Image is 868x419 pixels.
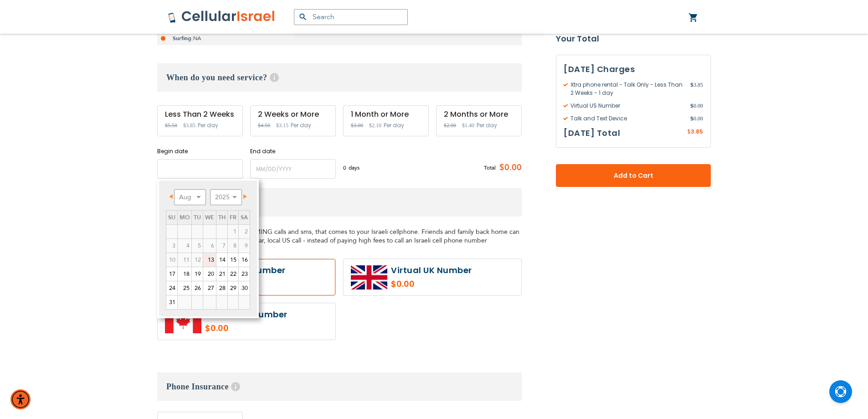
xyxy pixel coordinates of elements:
[351,122,363,129] span: $3.00
[183,122,195,129] span: $3.85
[180,213,190,222] span: Monday
[203,281,216,295] a: 27
[270,73,279,82] span: Help
[157,372,522,401] h3: Phone Insurance
[228,267,238,281] a: 22
[169,194,173,199] span: Prev
[241,213,248,222] span: Saturday
[216,253,227,267] a: 14
[210,189,242,205] select: Select year
[238,191,249,202] a: Next
[168,10,276,24] img: Cellular Israel Logo
[690,102,693,110] span: $
[166,253,177,267] span: 10
[218,213,226,222] span: Thursday
[198,121,218,129] span: Per day
[228,253,238,267] a: 15
[157,228,519,245] span: A US local number with INCOMING calls and sms, that comes to your Israeli cellphone. Friends and ...
[250,147,336,155] label: End date
[230,213,236,222] span: Friday
[205,213,214,222] span: Wednesday
[178,281,191,295] a: 25
[294,9,408,25] input: Search
[258,122,270,129] span: $4.50
[687,128,691,136] span: $
[564,126,620,140] h3: [DATE] Total
[168,213,175,222] span: Sunday
[228,281,238,295] a: 29
[349,164,360,172] span: days
[173,35,193,42] strong: Surfing:
[10,389,31,409] div: Accessibility Menu
[384,121,404,129] span: Per day
[243,194,247,199] span: Next
[166,295,177,309] a: 31
[178,239,191,253] span: 4
[228,225,238,238] span: 1
[564,81,690,97] span: Xtra phone rental - Talk Only - Less Than 2 Weeks - 1 day
[250,159,336,179] input: MM/DD/YYYY
[444,110,514,119] div: 2 Months or More
[556,164,711,187] button: Add to Cart
[239,239,250,253] span: 9
[556,32,711,46] strong: Your Total
[564,62,703,76] h3: [DATE] Charges
[192,253,203,267] span: 12
[258,110,328,119] div: 2 Weeks or More
[690,114,693,123] span: $
[157,31,522,45] li: NA
[690,81,693,89] span: $
[691,128,703,135] span: 3.85
[165,122,177,129] span: $5.50
[192,267,203,281] a: 19
[165,110,235,119] div: Less Than 2 Weeks
[291,121,311,129] span: Per day
[462,122,474,129] span: $1.40
[166,267,177,281] a: 17
[484,164,496,172] span: Total
[690,114,703,123] span: 0.00
[178,253,191,267] span: 11
[444,122,456,129] span: $2.00
[231,382,240,391] span: Help
[192,239,203,253] span: 5
[203,267,216,281] a: 20
[194,213,201,222] span: Tuesday
[216,281,227,295] a: 28
[166,281,177,295] a: 24
[690,102,703,110] span: 0.00
[178,267,191,281] a: 18
[276,122,288,129] span: $3.15
[157,147,243,155] label: Begin date
[203,239,216,253] span: 6
[496,161,522,175] span: $0.00
[239,253,250,267] a: 16
[166,239,177,253] span: 3
[239,281,250,295] a: 30
[192,281,203,295] a: 26
[174,189,206,205] select: Select month
[586,171,681,181] span: Add to Cart
[564,102,690,110] span: Virtual US Number
[167,191,178,202] a: Prev
[203,253,216,267] a: 13
[477,121,497,129] span: Per day
[239,267,250,281] a: 23
[239,225,250,238] span: 2
[369,122,381,129] span: $2.10
[216,239,227,253] span: 7
[157,159,243,179] input: MM/DD/YYYY
[351,110,421,119] div: 1 Month or More
[690,81,703,97] span: 3.85
[343,164,349,172] span: 0
[228,239,238,253] span: 8
[564,114,690,123] span: Talk and Text Device
[157,63,522,92] h3: When do you need service?
[216,267,227,281] a: 21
